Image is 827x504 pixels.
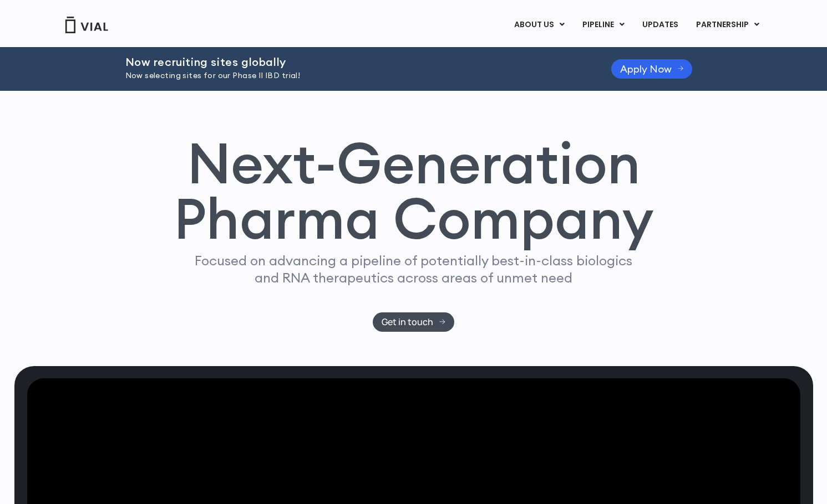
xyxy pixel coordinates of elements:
[174,135,654,247] h1: Next-Generation Pharma Company
[64,17,109,33] img: Vial Logo
[125,70,584,82] p: Now selecting sites for our Phase II IBD trial!
[574,16,633,34] a: PIPELINEMenu Toggle
[633,16,687,34] a: UPDATES
[382,318,433,326] span: Get in touch
[373,312,454,332] a: Get in touch
[505,16,573,34] a: ABOUT USMenu Toggle
[687,16,768,34] a: PARTNERSHIPMenu Toggle
[125,56,584,68] h2: Now recruiting sites globally
[190,252,637,286] p: Focused on advancing a pipeline of potentially best-in-class biologics and RNA therapeutics acros...
[611,59,693,79] a: Apply Now
[620,65,672,73] span: Apply Now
